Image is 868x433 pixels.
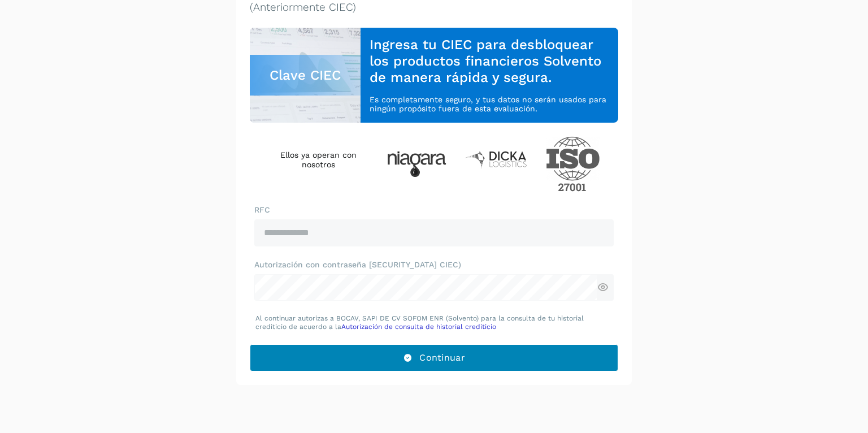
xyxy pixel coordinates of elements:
[546,136,600,192] img: ISO
[465,150,528,169] img: Dicka logistics
[254,205,614,215] label: RFC
[419,352,465,364] span: Continuar
[370,95,609,114] p: Es completamente seguro, y tus datos no serán usados para ningún propósito fuera de esta evaluación.
[250,1,618,14] p: (Anteriormente CIEC)
[387,151,446,177] img: Niagara
[255,314,613,331] p: Al continuar autorizas a BOCAV, SAPI DE CV SOFOM ENR (Solvento) para la consulta de tu historial ...
[250,55,361,96] div: Clave CIEC
[254,260,614,270] label: Autorización con contraseña [SECURITY_DATA] CIEC)
[268,150,369,170] h4: Ellos ya operan con nosotros
[341,323,496,331] a: Autorización de consulta de historial crediticio
[250,344,618,371] button: Continuar
[370,37,609,85] h3: Ingresa tu CIEC para desbloquear los productos financieros Solvento de manera rápida y segura.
